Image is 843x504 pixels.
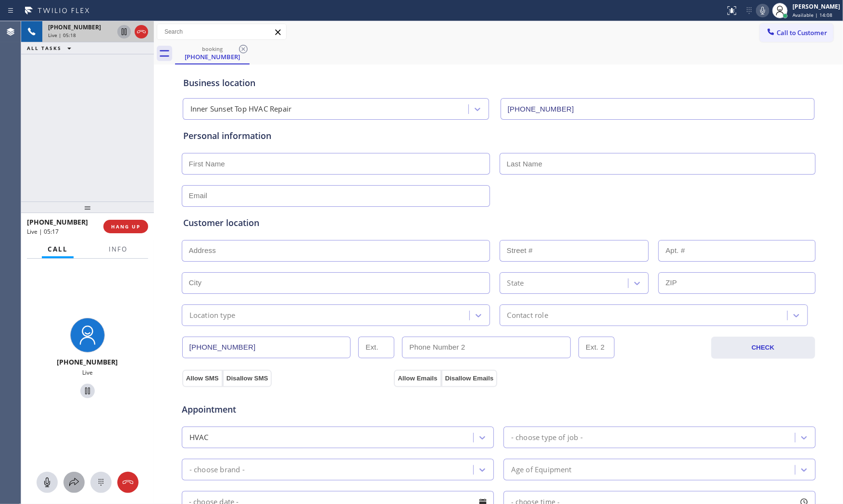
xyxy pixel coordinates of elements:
div: Contact role [507,310,548,321]
button: Disallow Emails [441,370,498,387]
button: Allow SMS [182,370,223,387]
input: Street # [500,240,649,262]
input: Phone Number [182,337,351,358]
span: Live [82,368,93,377]
div: [PERSON_NAME] [793,2,840,11]
input: Email [182,185,490,207]
button: Hang up [135,25,148,38]
button: Hold Customer [117,25,131,38]
button: Disallow SMS [223,370,272,387]
span: Call to Customer [777,28,827,37]
input: Search [157,24,286,39]
button: HANG UP [103,220,148,233]
input: City [182,272,490,294]
button: Mute [37,472,58,493]
input: Last Name [500,153,816,175]
button: Info [103,240,133,259]
span: Info [109,245,127,253]
span: Live | 05:18 [48,32,76,38]
button: Open dialpad [90,472,112,493]
div: HVAC [189,432,209,443]
div: - choose type of job - [511,432,583,443]
input: First Name [182,153,490,175]
div: Age of Equipment [511,464,572,475]
div: Personal information [183,129,814,142]
div: State [507,277,524,289]
input: Apt. # [658,240,816,262]
button: Allow Emails [394,370,441,387]
span: [PHONE_NUMBER] [48,23,101,31]
button: CHECK [711,337,815,359]
button: ALL TASKS [21,42,81,54]
input: Phone Number [501,98,815,120]
span: ALL TASKS [27,45,62,51]
span: [PHONE_NUMBER] [57,357,118,366]
input: Address [182,240,490,262]
span: Call [48,245,68,253]
div: [PHONE_NUMBER] [176,52,249,61]
input: ZIP [658,272,816,294]
span: HANG UP [111,223,140,230]
div: (415) 969-0448 [176,43,249,63]
button: Open directory [63,472,85,493]
button: Call to Customer [760,24,833,42]
span: Appointment [182,403,392,416]
button: Hold Customer [80,384,95,398]
div: Customer location [183,216,814,229]
button: Hang up [117,472,138,493]
span: Live | 05:17 [27,227,59,236]
div: booking [176,45,249,52]
input: Phone Number 2 [402,337,571,358]
div: Inner Sunset Top HVAC Repair [190,104,292,115]
button: Call [42,240,74,259]
div: Location type [189,310,236,321]
input: Ext. 2 [579,337,615,358]
input: Ext. [358,337,394,358]
button: Mute [756,4,769,17]
span: [PHONE_NUMBER] [27,217,88,227]
div: Business location [183,76,814,89]
span: Available | 14:08 [793,12,832,18]
div: - choose brand - [189,464,245,475]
